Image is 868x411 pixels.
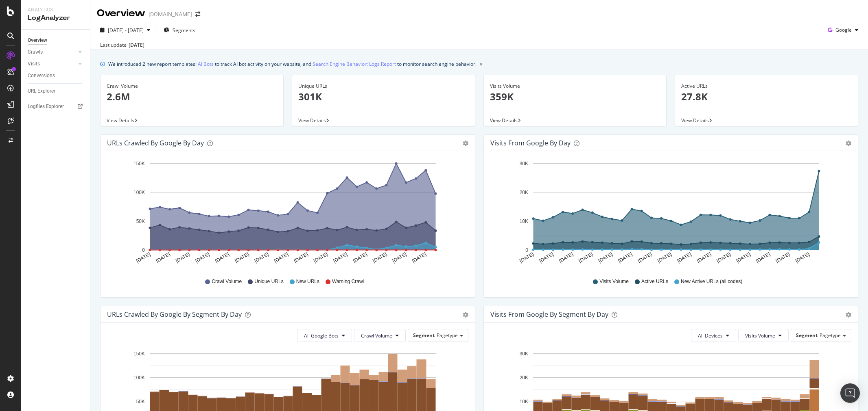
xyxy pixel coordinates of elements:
[195,251,211,264] text: [DATE]
[28,6,83,13] div: Analytics
[293,251,309,264] text: [DATE]
[599,278,629,285] span: Visits Volume
[478,58,484,70] button: close banner
[519,399,528,405] text: 10K
[135,251,151,264] text: [DATE]
[840,383,860,403] div: Open Intercom Messenger
[198,60,214,68] a: AI Bots
[133,161,145,167] text: 150K
[518,251,535,264] text: [DATE]
[735,251,751,264] text: [DATE]
[108,60,477,68] div: We introduced 2 new report templates: to track AI bot activity on your website, and to monitor se...
[391,251,408,264] text: [DATE]
[490,117,518,124] span: View Details
[519,351,528,357] text: 30K
[636,251,653,264] text: [DATE]
[490,310,608,318] div: Visits from Google By Segment By Day
[738,329,789,342] button: Visits Volume
[107,82,277,90] div: Crawl Volume
[28,36,47,45] div: Overview
[525,247,528,253] text: 0
[136,399,145,405] text: 50K
[794,251,811,264] text: [DATE]
[774,251,791,264] text: [DATE]
[28,48,76,56] a: Crawls
[160,24,199,37] button: Segments
[835,26,852,33] span: Google
[519,218,528,224] text: 10K
[824,24,861,37] button: Google
[149,10,192,18] div: [DOMAIN_NAME]
[97,6,145,20] div: Overview
[297,329,352,342] button: All Google Bots
[254,278,283,285] span: Unique URLs
[413,332,435,339] span: Segment
[490,139,571,147] div: Visits from Google by day
[28,87,84,95] a: URL Explorer
[100,60,858,68] div: info banner
[715,251,732,264] text: [DATE]
[298,117,326,124] span: View Details
[313,251,329,264] text: [DATE]
[234,251,250,264] text: [DATE]
[142,247,145,253] text: 0
[538,251,554,264] text: [DATE]
[28,71,55,80] div: Conversions
[676,251,692,264] text: [DATE]
[298,82,469,90] div: Unique URLs
[313,60,396,68] a: Search Engine Behavior: Logs Report
[656,251,673,264] text: [DATE]
[519,375,528,381] text: 20K
[354,329,406,342] button: Crawl Volume
[463,312,468,318] div: gear
[28,87,55,95] div: URL Explorer
[519,161,528,167] text: 30K
[490,90,660,104] p: 359K
[577,251,594,264] text: [DATE]
[107,158,465,270] svg: A chart.
[372,251,388,264] text: [DATE]
[361,332,392,339] span: Crawl Volume
[133,351,145,357] text: 150K
[28,48,43,56] div: Crawls
[558,251,574,264] text: [DATE]
[214,251,230,264] text: [DATE]
[296,278,319,285] span: New URLs
[641,278,668,285] span: Active URLs
[463,141,468,146] div: gear
[100,41,144,49] div: Last update
[28,102,84,111] a: Logfiles Explorer
[490,158,848,270] svg: A chart.
[437,332,458,339] span: Pagetype
[681,117,709,124] span: View Details
[796,332,818,339] span: Segment
[28,36,84,45] a: Overview
[698,332,723,339] span: All Devices
[597,251,614,264] text: [DATE]
[298,90,469,104] p: 301K
[175,251,191,264] text: [DATE]
[212,278,242,285] span: Crawl Volume
[691,329,736,342] button: All Devices
[332,278,364,285] span: Warning Crawl
[519,190,528,195] text: 20K
[107,117,134,124] span: View Details
[332,251,349,264] text: [DATE]
[681,82,852,90] div: Active URLs
[107,90,277,104] p: 2.6M
[107,310,242,318] div: URLs Crawled by Google By Segment By Day
[97,24,153,37] button: [DATE] - [DATE]
[681,278,742,285] span: New Active URLs (all codes)
[28,60,40,68] div: Visits
[846,141,851,146] div: gear
[846,312,851,318] div: gear
[107,139,204,147] div: URLs Crawled by Google by day
[136,218,145,224] text: 50K
[133,375,145,381] text: 100K
[173,27,195,34] span: Segments
[129,41,144,49] div: [DATE]
[133,190,145,195] text: 100K
[195,11,200,17] div: arrow-right-arrow-left
[273,251,289,264] text: [DATE]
